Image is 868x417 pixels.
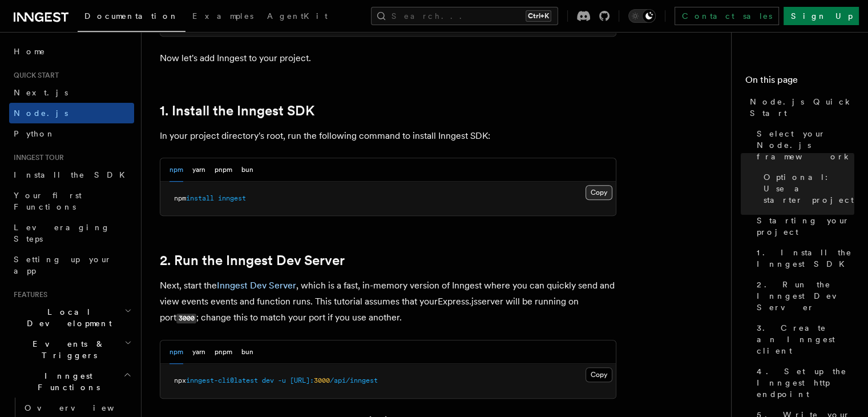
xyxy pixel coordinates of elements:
span: Features [9,290,47,299]
span: Select your Node.js framework [757,128,854,162]
span: Node.js [14,109,68,118]
p: In your project directory's root, run the following command to install Inngest SDK: [160,128,616,144]
span: npm [174,194,186,202]
button: pnpm [215,340,232,364]
a: Examples [185,3,260,31]
span: Leveraging Steps [14,223,110,243]
button: Local Development [9,302,134,334]
span: Home [14,46,46,57]
button: Search...Ctrl+K [371,7,558,25]
a: Node.js [9,103,134,123]
button: Events & Triggers [9,334,134,366]
button: Copy [586,367,612,382]
span: Next.js [14,88,68,97]
h4: On this page [745,73,854,91]
button: Inngest Functions [9,366,134,398]
span: Python [14,129,55,138]
button: bun [241,158,253,182]
a: Starting your project [752,210,854,242]
a: Your first Functions [9,185,134,217]
a: 4. Set up the Inngest http endpoint [752,361,854,404]
kbd: Ctrl+K [526,10,551,22]
button: npm [169,158,183,182]
a: 3. Create an Inngest client [752,318,854,361]
span: inngest [218,194,246,202]
span: 1. Install the Inngest SDK [757,247,854,270]
span: Overview [25,403,142,412]
a: Next.js [9,82,134,103]
span: -u [278,376,286,384]
a: Select your Node.js framework [752,123,854,167]
button: npm [169,340,183,364]
span: Optional: Use a starter project [764,171,854,206]
a: Home [9,41,134,62]
span: Inngest Functions [9,370,123,393]
span: [URL]: [290,376,314,384]
span: Events & Triggers [9,338,124,361]
p: Now let's add Inngest to your project. [160,50,616,66]
span: /api/inngest [330,376,378,384]
button: Copy [586,185,612,200]
a: Contact sales [675,7,779,25]
span: Your first Functions [14,191,82,211]
span: Node.js Quick Start [750,96,854,119]
code: 3000 [176,314,196,323]
a: Documentation [78,3,185,32]
span: Setting up your app [14,255,112,275]
span: 4. Set up the Inngest http endpoint [757,366,854,400]
span: AgentKit [267,11,328,21]
a: Install the SDK [9,165,134,185]
a: AgentKit [260,3,334,31]
span: inngest-cli@latest [186,376,258,384]
a: Python [9,123,134,144]
button: Toggle dark mode [628,9,656,23]
a: 2. Run the Inngest Dev Server [160,252,345,268]
a: Node.js Quick Start [745,91,854,123]
span: Inngest tour [9,153,64,162]
span: dev [262,376,274,384]
button: pnpm [215,158,232,182]
span: install [186,194,214,202]
span: Local Development [9,306,124,329]
a: Sign Up [784,7,859,25]
span: Quick start [9,71,59,80]
span: 3000 [314,376,330,384]
p: Next, start the , which is a fast, in-memory version of Inngest where you can quickly send and vi... [160,278,616,326]
span: 3. Create an Inngest client [757,322,854,356]
span: Install the SDK [14,170,132,179]
a: Optional: Use a starter project [759,167,854,210]
a: Setting up your app [9,249,134,281]
a: Inngest Dev Server [217,280,296,291]
span: Documentation [84,11,179,21]
a: 2. Run the Inngest Dev Server [752,274,854,318]
a: Leveraging Steps [9,217,134,249]
span: npx [174,376,186,384]
a: 1. Install the Inngest SDK [752,242,854,274]
a: 1. Install the Inngest SDK [160,103,314,119]
button: yarn [192,158,205,182]
button: bun [241,340,253,364]
span: 2. Run the Inngest Dev Server [757,279,854,313]
span: Examples [192,11,253,21]
button: yarn [192,340,205,364]
span: Starting your project [757,215,854,238]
